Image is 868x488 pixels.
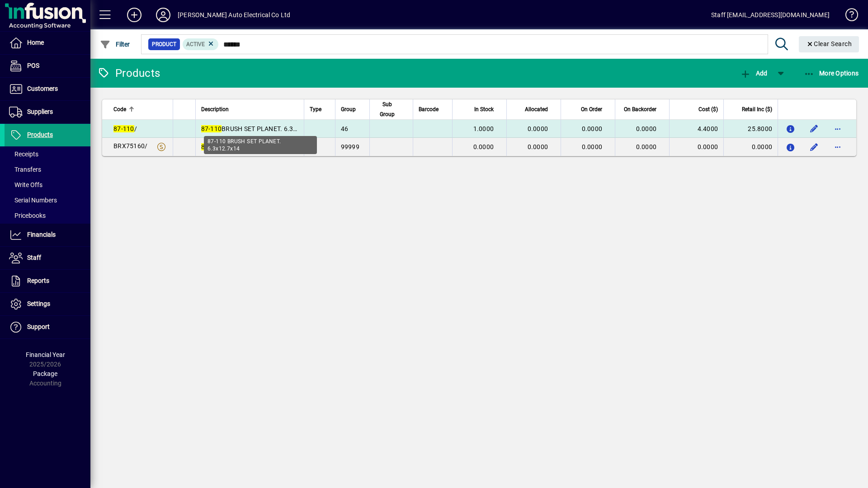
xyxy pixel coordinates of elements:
[621,104,665,114] div: On Backorder
[711,8,830,22] div: Staff [EMAIL_ADDRESS][DOMAIN_NAME]
[149,7,178,23] button: Profile
[98,36,132,52] button: Filter
[669,138,723,156] td: 0.0000
[27,131,53,138] span: Products
[738,65,769,81] button: Add
[636,143,657,150] span: 0.0000
[26,351,65,358] span: Financial Year
[9,181,42,188] span: Write Offs
[113,142,147,150] span: BRX75160/
[839,2,857,31] a: Knowledge Base
[33,370,57,377] span: Package
[5,32,90,54] a: Home
[27,300,50,307] span: Settings
[669,120,723,138] td: 4.4000
[120,7,149,23] button: Add
[525,104,548,114] span: Allocated
[581,104,602,114] span: On Order
[5,55,90,77] a: POS
[566,104,610,114] div: On Order
[100,41,130,48] span: Filter
[341,104,364,114] div: Group
[201,143,255,150] span: BRUSH SET
[582,125,603,132] span: 0.0000
[5,270,90,292] a: Reports
[802,65,861,81] button: More Options
[27,231,56,238] span: Financials
[698,104,718,114] span: Cost ($)
[341,104,356,114] span: Group
[204,136,317,154] div: 87-110 BRUSH SET PLANET. 6.3x12.7x14
[807,122,821,136] button: Edit
[830,122,845,136] button: More options
[113,104,126,114] span: Code
[473,125,494,132] span: 1.0000
[9,197,57,204] span: Serial Numbers
[113,125,134,132] em: 87-110
[27,85,58,92] span: Customers
[113,104,167,114] div: Code
[5,316,90,338] a: Support
[201,104,298,114] div: Description
[528,143,548,150] span: 0.0000
[636,125,657,132] span: 0.0000
[27,277,49,284] span: Reports
[5,101,90,123] a: Suppliers
[807,140,821,154] button: Edit
[419,104,439,114] span: Barcode
[310,104,321,114] span: Type
[201,125,222,132] em: 87-110
[5,224,90,246] a: Financials
[723,138,778,156] td: 0.0000
[97,66,160,80] div: Products
[5,293,90,315] a: Settings
[582,143,603,150] span: 0.0000
[341,143,359,150] span: 99999
[27,323,50,330] span: Support
[375,99,408,119] div: Sub Group
[528,125,548,132] span: 0.0000
[5,247,90,269] a: Staff
[830,140,845,154] button: More options
[5,162,90,177] a: Transfers
[27,39,44,46] span: Home
[9,166,41,173] span: Transfers
[5,78,90,100] a: Customers
[152,40,176,49] span: Product
[183,38,219,50] mat-chip: Activation Status: Active
[5,192,90,208] a: Serial Numbers
[5,146,90,162] a: Receipts
[341,125,349,132] span: 46
[473,143,494,150] span: 0.0000
[178,8,290,22] div: [PERSON_NAME] Auto Electrical Co Ltd
[5,208,90,223] a: Pricebooks
[310,104,330,114] div: Type
[27,108,53,115] span: Suppliers
[804,70,859,77] span: More Options
[723,120,778,138] td: 25.8000
[419,104,447,114] div: Barcode
[201,104,229,114] span: Description
[9,150,38,158] span: Receipts
[201,125,321,132] span: BRUSH SET PLANET. 6.3x12.7x14
[458,104,502,114] div: In Stock
[375,99,400,119] span: Sub Group
[27,62,39,69] span: POS
[9,212,46,219] span: Pricebooks
[5,177,90,192] a: Write Offs
[512,104,556,114] div: Allocated
[742,104,772,114] span: Retail Inc ($)
[474,104,494,114] span: In Stock
[186,41,205,47] span: Active
[740,70,767,77] span: Add
[27,254,41,261] span: Staff
[113,125,137,132] span: /
[624,104,656,114] span: On Backorder
[201,143,222,150] em: 87-110
[806,40,852,47] span: Clear Search
[799,36,859,52] button: Clear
